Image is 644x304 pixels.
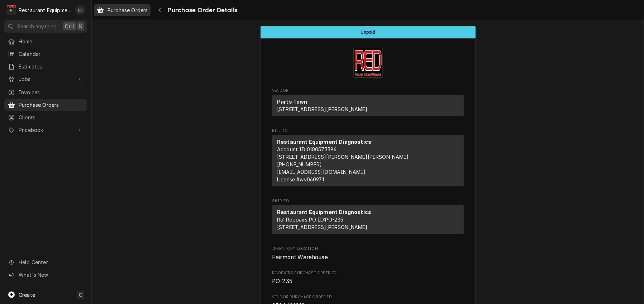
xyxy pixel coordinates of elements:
span: Unpaid [361,30,375,34]
strong: Restaurant Equipment Diagnostics [277,139,371,145]
div: Vendor [272,95,464,116]
button: Navigate back [154,4,165,16]
div: Purchase Order Bill To [272,128,464,190]
span: Help Center [19,258,83,266]
div: Emily Bird's Avatar [75,5,85,15]
span: [STREET_ADDRESS][PERSON_NAME][PERSON_NAME] [277,154,409,160]
div: Restaurant Equipment Diagnostics [19,6,71,14]
div: Ship To [272,205,464,234]
a: Go to Pricebook [4,124,87,136]
span: Ship To [272,198,464,204]
strong: Restaurant Equipment Diagnostics [277,209,371,215]
span: [STREET_ADDRESS][PERSON_NAME] [277,106,368,112]
span: [STREET_ADDRESS][PERSON_NAME] [277,224,368,230]
img: Logo [353,48,383,78]
span: Purchase Orders [19,101,84,109]
span: Pricebook [19,126,73,134]
span: Vendor [272,88,464,94]
span: What's New [19,271,83,279]
a: Estimates [4,61,87,72]
span: Jobs [19,75,73,83]
div: Vendor [272,95,464,119]
a: Clients [4,111,87,123]
div: EB [75,5,85,15]
span: Purchase Orders [108,6,148,14]
div: Bill To [272,135,464,189]
a: Purchase Orders [94,4,151,16]
span: Bill To [272,128,464,134]
span: Fairmont Warehouse [272,254,328,261]
span: PO-235 [272,278,292,285]
span: Search anything [17,23,57,30]
a: Go to What's New [4,269,87,281]
div: Status [261,26,476,38]
div: Purchase Order Ship To [272,198,464,237]
a: [EMAIL_ADDRESS][DOMAIN_NAME] [277,169,366,175]
span: Roopairs Purchase Order ID [272,270,464,276]
div: Restaurant Equipment Diagnostics's Avatar [6,5,16,15]
div: R [6,5,16,15]
div: Roopairs Purchase Order ID [272,270,464,286]
a: Go to Jobs [4,73,87,85]
span: Inventory Location [272,246,464,252]
span: Ctrl [65,23,74,30]
span: Re: Roopairs PO ID: PO-235 [277,217,343,223]
span: Roopairs Purchase Order ID [272,277,464,286]
span: Estimates [19,63,84,70]
span: Account ID: 0100573386 [277,146,337,152]
a: Calendar [4,48,87,60]
a: Go to Help Center [4,256,87,268]
a: Purchase Orders [4,99,87,111]
div: Purchase Order Vendor [272,88,464,119]
span: Home [19,38,84,45]
strong: Parts Town [277,99,307,105]
span: Create [19,292,35,298]
button: Search anythingCtrlK [4,20,87,33]
span: License # wv060971 [277,176,324,182]
span: C [79,291,82,299]
span: Invoices [19,89,84,96]
div: Inventory Location [272,246,464,261]
span: Vendor Purchase Order ID [272,294,464,300]
span: Purchase Order Details [165,5,237,15]
span: K [79,23,82,30]
div: Bill To [272,135,464,186]
span: Inventory Location [272,253,464,262]
span: Clients [19,114,84,121]
span: Calendar [19,50,84,58]
a: Home [4,35,87,47]
a: [PHONE_NUMBER] [277,161,322,167]
div: Ship To [272,205,464,237]
a: Invoices [4,86,87,98]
